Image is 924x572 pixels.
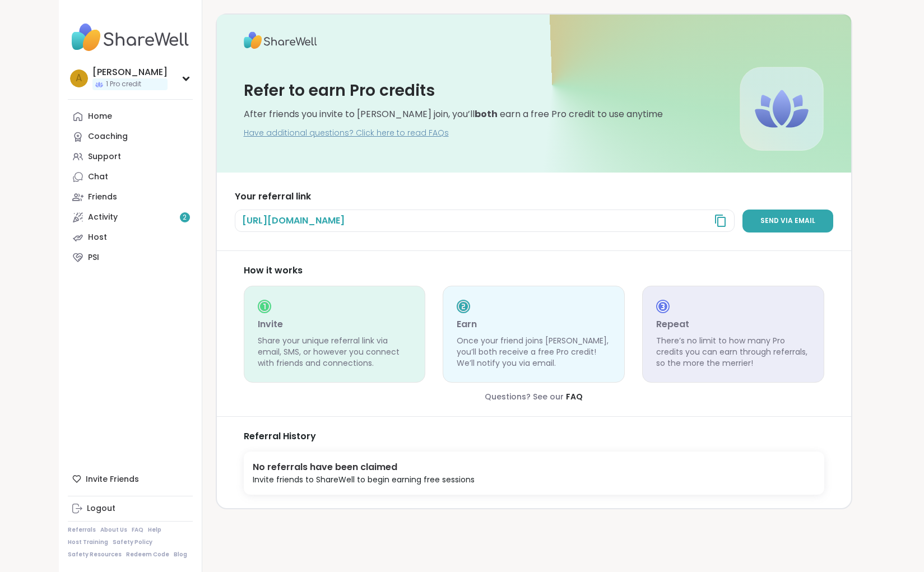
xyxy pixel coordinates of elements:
[244,430,824,443] div: Referral History
[68,526,96,534] a: Referrals
[68,127,193,147] a: Coaching
[88,111,112,122] div: Home
[92,66,168,78] div: [PERSON_NAME]
[76,71,82,86] span: A
[68,248,193,268] a: PSI
[68,106,193,127] a: Home
[68,187,193,207] a: Friends
[244,392,824,403] div: Questions? See our
[68,207,193,227] a: Activity2
[68,227,193,248] a: Host
[68,499,193,519] a: Logout
[148,526,161,534] a: Help
[88,232,107,243] div: Host
[68,551,122,559] a: Safety Resources
[475,108,498,120] b: both
[457,336,611,369] p: Once your friend joins [PERSON_NAME], you’ll both receive a free Pro credit! We’ll notify you via...
[68,18,193,57] img: ShareWell Nav Logo
[258,318,412,331] h3: Invite
[244,264,824,277] div: How it works
[88,151,121,162] div: Support
[113,538,152,546] a: Safety Policy
[656,318,810,331] h3: Repeat
[88,252,99,263] div: PSI
[88,131,128,142] div: Coaching
[244,28,317,53] img: ShareWell Logo
[760,216,815,226] span: Send via email
[174,551,187,559] a: Blog
[656,336,810,369] p: There’s no limit to how many Pro credits you can earn through referrals, so the more the merrier!
[126,551,169,559] a: Redeem Code
[244,80,435,101] h3: Refer to earn Pro credits
[235,190,833,203] h3: Your referral link
[132,526,143,534] a: FAQ
[88,171,108,183] div: Chat
[183,213,187,222] span: 2
[88,192,117,203] div: Friends
[68,147,193,167] a: Support
[106,80,141,89] span: 1 Pro credit
[88,212,118,223] div: Activity
[742,210,833,232] a: Send via email
[68,538,108,546] a: Host Training
[258,336,412,369] p: Share your unique referral link via email, SMS, or however you connect with friends and connections.
[457,318,611,331] h3: Earn
[253,461,475,474] div: No referrals have been claimed
[242,215,345,227] span: [URL][DOMAIN_NAME]
[68,469,193,489] div: Invite Friends
[244,108,663,120] div: After friends you invite to [PERSON_NAME] join, you’ll earn a free Pro credit to use anytime
[253,474,475,486] div: Invite friends to ShareWell to begin earning free sessions
[100,526,127,534] a: About Us
[244,128,449,139] a: Have additional questions? Click here to read FAQs
[566,391,583,402] a: FAQ
[68,167,193,187] a: Chat
[87,503,115,514] div: Logout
